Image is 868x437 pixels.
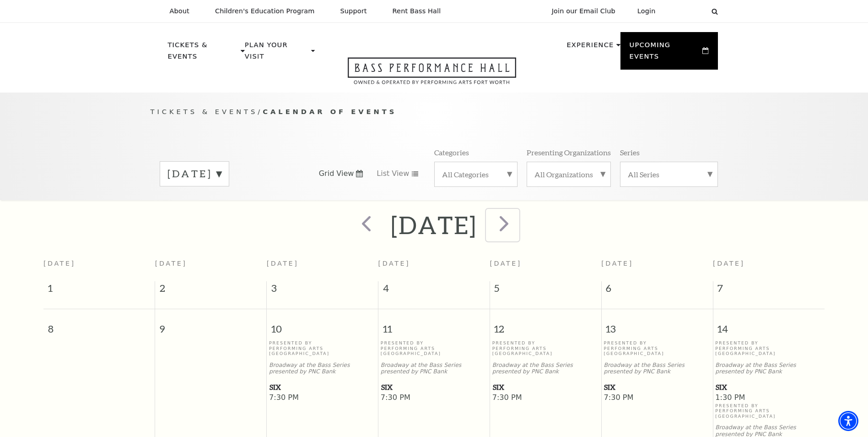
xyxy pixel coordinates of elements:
[151,106,718,118] p: /
[713,260,745,267] span: [DATE]
[628,169,710,179] label: All Series
[493,382,598,393] span: SIX
[604,393,710,403] span: 7:30 PM
[630,39,701,67] p: Upcoming Events
[620,147,640,157] p: Series
[319,169,354,179] span: Grid View
[602,309,713,341] span: 13
[534,169,603,179] label: All Organizations
[434,147,469,157] p: Categories
[393,7,441,15] p: Rent Bass Hall
[713,281,825,300] span: 7
[267,260,299,267] span: [DATE]
[43,309,155,341] span: 8
[602,281,713,300] span: 6
[381,382,487,393] span: SIX
[267,309,378,341] span: 10
[490,260,522,267] span: [DATE]
[490,281,601,300] span: 5
[715,403,822,419] p: Presented By Performing Arts [GEOGRAPHIC_DATA]
[263,108,397,115] span: Calendar of Events
[155,281,266,300] span: 2
[170,7,189,15] p: About
[267,281,378,300] span: 3
[168,39,239,67] p: Tickets & Events
[713,309,825,341] span: 14
[492,393,599,403] span: 7:30 PM
[269,382,376,393] a: SIX
[269,340,376,356] p: Presented By Performing Arts [GEOGRAPHIC_DATA]
[151,108,258,115] span: Tickets & Events
[378,281,490,300] span: 4
[269,362,376,376] p: Broadway at the Bass Series presented by PNC Bank
[381,393,487,403] span: 7:30 PM
[381,340,487,356] p: Presented By Performing Arts [GEOGRAPHIC_DATA]
[566,39,614,56] p: Experience
[604,382,710,393] span: SIX
[155,260,187,267] span: [DATE]
[715,340,822,356] p: Presented By Performing Arts [GEOGRAPHIC_DATA]
[715,393,822,403] span: 1:30 PM
[340,7,367,15] p: Support
[838,411,858,431] div: Accessibility Menu
[315,57,549,93] a: Open this option
[604,382,710,393] a: SIX
[442,169,510,179] label: All Categories
[391,210,477,240] h2: [DATE]
[43,260,75,267] span: [DATE]
[490,309,601,341] span: 12
[604,362,710,376] p: Broadway at the Bass Series presented by PNC Bank
[381,362,487,376] p: Broadway at the Bass Series presented by PNC Bank
[349,209,382,241] button: prev
[43,281,155,300] span: 1
[492,362,599,376] p: Broadway at the Bass Series presented by PNC Bank
[601,260,633,267] span: [DATE]
[378,309,490,341] span: 11
[269,393,376,403] span: 7:30 PM
[378,260,410,267] span: [DATE]
[245,39,309,67] p: Plan Your Visit
[377,169,409,179] span: List View
[167,167,221,181] label: [DATE]
[492,382,599,393] a: SIX
[604,340,710,356] p: Presented By Performing Arts [GEOGRAPHIC_DATA]
[527,147,611,157] p: Presenting Organizations
[670,7,703,16] select: Select:
[381,382,487,393] a: SIX
[715,362,822,376] p: Broadway at the Bass Series presented by PNC Bank
[155,309,266,341] span: 9
[492,340,599,356] p: Presented By Performing Arts [GEOGRAPHIC_DATA]
[486,209,519,241] button: next
[215,7,315,15] p: Children's Education Program
[715,382,822,393] a: SIX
